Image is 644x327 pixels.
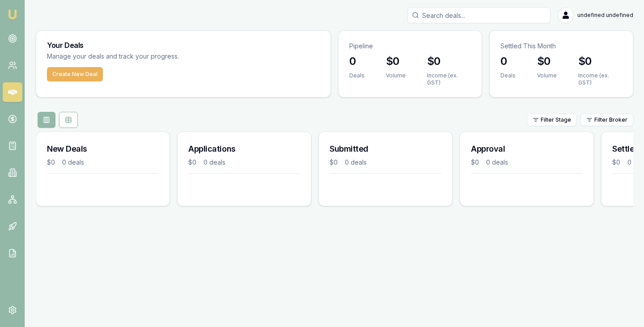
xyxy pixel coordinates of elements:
[500,72,516,79] div: Deals
[203,158,225,167] div: 0 deals
[537,72,557,79] div: Volume
[427,72,471,86] div: Income (ex. GST)
[527,114,577,126] button: Filter Stage
[407,7,551,23] input: Search deals
[386,72,406,79] div: Volume
[62,158,84,167] div: 0 deals
[349,54,364,68] h3: 0
[427,54,471,68] h3: $0
[47,143,159,155] h3: New Deals
[580,114,633,126] button: Filter Broker
[349,72,364,79] div: Deals
[7,9,18,20] img: emu-icon-u.png
[47,67,103,81] button: Create New Deal
[537,54,557,68] h3: $0
[594,116,627,123] span: Filter Broker
[612,158,620,167] div: $0
[349,42,471,51] p: Pipeline
[330,143,441,155] h3: Submitted
[330,158,338,167] div: $0
[188,143,300,155] h3: Applications
[345,158,367,167] div: 0 deals
[578,54,622,68] h3: $0
[578,72,622,86] div: Income (ex. GST)
[486,158,508,167] div: 0 deals
[500,54,516,68] h3: 0
[188,158,196,167] div: $0
[541,116,571,123] span: Filter Stage
[471,143,583,155] h3: Approval
[47,51,276,62] p: Manage your deals and track your progress.
[500,42,622,51] p: Settled This Month
[47,158,55,167] div: $0
[47,42,320,49] h3: Your Deals
[386,54,406,68] h3: $0
[471,158,479,167] div: $0
[577,12,633,19] span: undefined undefined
